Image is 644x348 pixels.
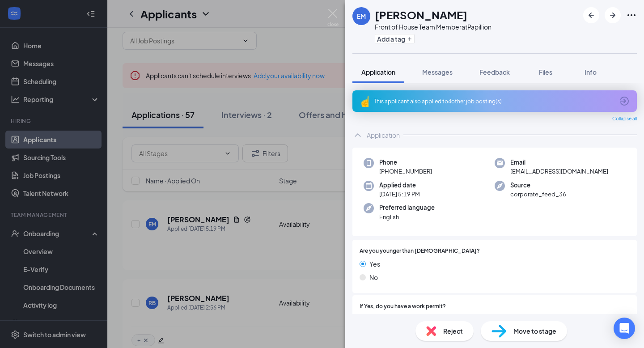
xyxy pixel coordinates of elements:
div: EM [357,12,366,21]
span: Messages [422,68,453,76]
span: Move to stage [513,326,556,336]
span: Preferred language [379,203,435,212]
span: Phone [379,158,432,167]
div: Front of House Team Member at Papillion [375,22,491,31]
button: PlusAdd a tag [375,34,415,43]
span: [PHONE_NUMBER] [379,167,432,176]
span: [EMAIL_ADDRESS][DOMAIN_NAME] [510,167,608,176]
span: Info [585,68,597,76]
span: No [369,272,378,282]
span: Reject [443,326,463,336]
svg: ChevronUp [352,130,363,140]
span: Email [510,158,608,167]
span: Collapse all [612,115,637,123]
div: Open Intercom Messenger [614,318,635,339]
span: [DATE] 5:19 PM [379,190,420,199]
span: If Yes, do you have a work permit? [360,302,446,311]
span: Files [539,68,552,76]
svg: Ellipses [626,10,637,21]
span: English [379,212,435,221]
span: corporate_feed_36 [510,190,566,199]
div: Application [367,131,400,140]
button: ArrowLeftNew [583,7,599,23]
span: Yes [369,259,380,269]
span: Source [510,181,566,190]
span: Applied date [379,181,420,190]
div: This applicant also applied to 4 other job posting(s) [374,98,614,105]
svg: ArrowRight [607,10,618,21]
span: Application [361,68,395,76]
svg: ArrowCircle [619,96,630,106]
span: Are you younger than [DEMOGRAPHIC_DATA]? [360,247,480,255]
button: ArrowRight [605,7,621,23]
svg: ArrowLeftNew [586,10,597,21]
svg: Plus [407,36,412,42]
span: Feedback [479,68,510,76]
h1: [PERSON_NAME] [375,7,467,22]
